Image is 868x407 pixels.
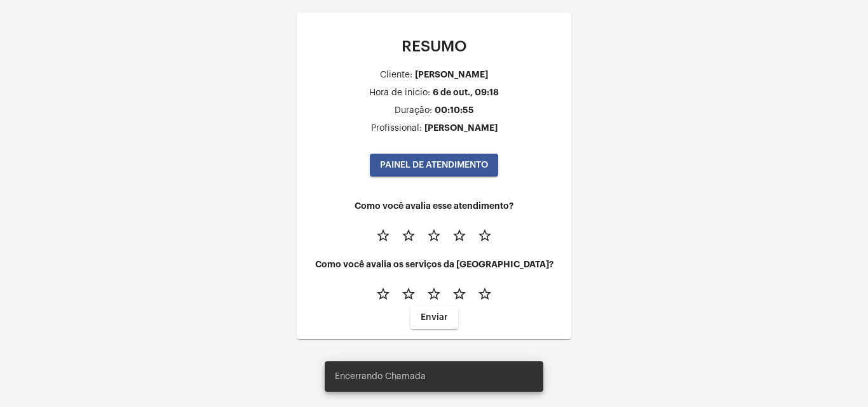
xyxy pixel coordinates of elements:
div: Cliente: [380,70,412,80]
h4: Como você avalia os serviços da [GEOGRAPHIC_DATA]? [307,260,561,269]
div: Duração: [395,106,432,116]
mat-icon: star_border [426,228,442,243]
mat-icon: star_border [401,286,416,302]
mat-icon: star_border [376,286,391,302]
button: Enviar [410,306,458,329]
mat-icon: star_border [376,228,391,243]
span: PAINEL DE ATENDIMENTO [380,161,488,170]
div: 6 de out., 09:18 [433,88,499,97]
button: PAINEL DE ATENDIMENTO [370,154,498,177]
span: Enviar [421,313,448,322]
mat-icon: star_border [426,286,442,302]
div: Hora de inicio: [369,88,430,98]
p: RESUMO [307,38,561,55]
div: [PERSON_NAME] [424,123,498,133]
h4: Como você avalia esse atendimento? [307,201,561,211]
mat-icon: star_border [452,228,467,243]
mat-icon: star_border [401,228,416,243]
mat-icon: star_border [477,228,492,243]
mat-icon: star_border [452,286,467,302]
div: [PERSON_NAME] [415,70,488,79]
div: Profissional: [371,124,422,133]
span: Encerrando Chamada [335,370,426,383]
div: 00:10:55 [435,105,474,115]
mat-icon: star_border [477,286,492,302]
